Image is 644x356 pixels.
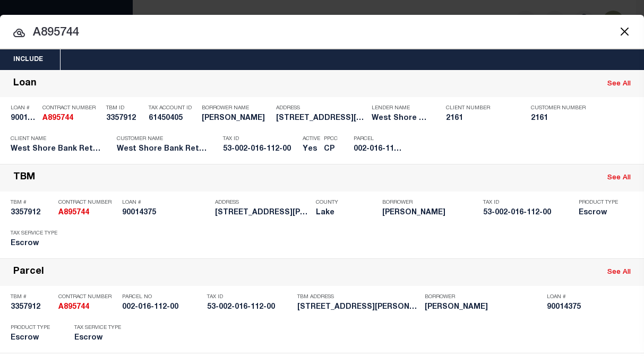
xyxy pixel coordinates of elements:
h5: Lake [316,209,377,218]
h5: West Shore Bank Retail [372,114,430,123]
h5: 61450405 [149,114,196,123]
p: Tax ID [207,294,292,300]
h5: A895744 [58,209,117,218]
h5: 53-002-016-112-00 [483,209,573,218]
div: Loan [13,78,37,90]
div: TBM [13,172,35,184]
a: See All [607,269,631,276]
p: PPCC [324,136,338,142]
strong: A895744 [42,115,73,122]
p: Parcel No [122,294,202,300]
p: Parcel [354,136,401,142]
p: Address [215,199,311,206]
p: Client Number [446,105,515,111]
p: County [316,199,377,206]
h5: 3357912 [106,114,143,123]
h5: Escrow [74,334,122,343]
a: See All [607,81,631,88]
p: Contract Number [58,199,117,206]
h5: 53-002-016-112-00 [223,145,297,154]
h5: 002-016-112-00 [122,303,202,312]
h5: 90014375 [547,303,595,312]
h5: 3357912 [11,303,53,312]
div: Parcel [13,266,44,279]
h5: Escrow [579,209,626,218]
a: See All [607,175,631,181]
p: Borrower [382,199,478,206]
h5: West Shore Bank Retail [117,145,207,154]
p: Contract Number [42,105,101,111]
h5: CP [324,145,338,154]
p: Client Name [11,136,101,142]
h5: 225 S. GIBSON RD. BRANCH MI 494... [297,303,419,312]
p: Tax Service Type [11,230,64,237]
h5: West Shore Bank Retail [11,145,101,154]
h5: 90014375 [122,209,210,218]
h5: 225 S. GIBSON RD. BRANCH MI 494... [276,114,366,123]
p: Product Type [579,199,626,206]
p: Tax ID [223,136,297,142]
p: Loan # [122,199,210,206]
p: Tax ID [483,199,573,206]
h5: DENNIS C DIETZ [382,209,478,218]
h5: 225 S. GIBSON RD. [215,209,311,218]
h5: Escrow [11,334,58,343]
h5: Escrow [11,239,64,248]
p: Tax Service Type [74,325,122,331]
h5: A895744 [58,303,117,312]
strong: A895744 [58,209,89,216]
p: TBM ID [106,105,143,111]
p: Customer Number [531,105,586,111]
p: Address [276,105,366,111]
p: Borrower Name [202,105,271,111]
h5: Yes [303,145,319,154]
p: TBM # [11,199,53,206]
h5: 002-016-112-00 [354,145,401,154]
h5: 53-002-016-112-00 [207,303,292,312]
p: Contract Number [58,294,117,300]
p: Lender Name [372,105,430,111]
p: Active [303,136,320,142]
h5: 3357912 [11,209,53,218]
strong: A895744 [58,303,89,311]
p: Loan # [547,294,595,300]
button: Close [617,24,631,38]
p: Tax Account ID [149,105,196,111]
h5: 90014375 [11,114,37,123]
p: Customer Name [117,136,207,142]
h5: A895744 [42,114,101,123]
p: Loan # [11,105,37,111]
h5: DENNIS C DIETZ [425,303,542,312]
h5: DENNIS DIETZ [202,114,271,123]
p: TBM # [11,294,53,300]
p: Product Type [11,325,58,331]
h5: 2161 [531,114,584,123]
p: TBM Address [297,294,419,300]
h5: 2161 [446,114,515,123]
p: Borrower [425,294,542,300]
